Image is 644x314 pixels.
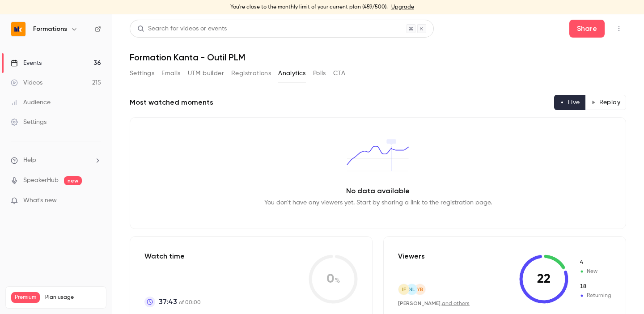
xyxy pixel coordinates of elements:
[159,297,177,307] span: 37:43
[579,259,611,267] span: New
[579,292,611,300] span: Returning
[398,251,425,262] p: Viewers
[137,24,227,34] div: Search for videos or events
[11,292,40,303] span: Premium
[333,66,345,81] button: CTA
[417,285,424,293] span: YB
[23,176,59,185] a: SpeakerHub
[144,251,201,262] p: Watch time
[391,4,414,11] a: Upgrade
[188,66,224,81] button: UTM builder
[579,283,611,291] span: Returning
[33,25,67,34] h6: Formations
[398,300,470,307] div: ,
[569,20,605,38] button: Share
[23,196,57,205] span: What's new
[398,300,441,306] span: [PERSON_NAME]
[161,66,180,81] button: Emails
[23,156,36,165] span: Help
[278,66,306,81] button: Analytics
[64,176,82,185] span: new
[159,297,201,307] p: of 00:00
[11,78,42,87] div: Videos
[346,186,410,196] p: No data available
[130,97,213,108] h2: Most watched moments
[11,59,42,68] div: Events
[442,301,470,306] a: and others
[11,22,25,36] img: Formations
[402,285,406,293] span: IF
[579,267,611,276] span: New
[11,118,47,127] div: Settings
[554,95,586,110] button: Live
[45,294,101,301] span: Plan usage
[11,156,101,165] li: help-dropdown-opener
[130,66,154,81] button: Settings
[409,285,415,293] span: Nl
[585,95,626,110] button: Replay
[130,52,626,63] h1: Formation Kanta - Outil PLM
[313,66,326,81] button: Polls
[11,98,51,107] div: Audience
[264,198,492,207] p: You don't have any viewers yet. Start by sharing a link to the registration page.
[90,197,101,205] iframe: Noticeable Trigger
[231,66,271,81] button: Registrations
